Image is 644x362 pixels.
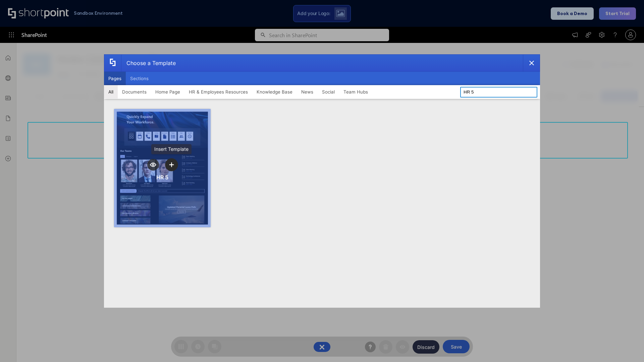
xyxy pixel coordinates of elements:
[156,174,168,181] div: HR 5
[297,85,318,99] button: News
[252,85,297,99] button: Knowledge Base
[118,85,151,99] button: Documents
[104,72,126,85] button: Pages
[151,85,184,99] button: Home Page
[184,85,252,99] button: HR & Employees Resources
[318,85,339,99] button: Social
[610,330,644,362] iframe: Chat Widget
[104,85,118,99] button: All
[460,87,537,98] input: Search
[339,85,372,99] button: Team Hubs
[121,55,176,71] div: Choose a Template
[104,54,540,308] div: template selector
[126,72,153,85] button: Sections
